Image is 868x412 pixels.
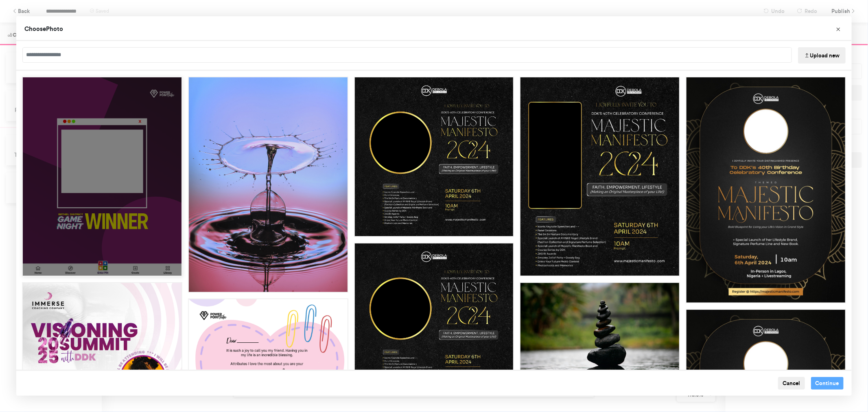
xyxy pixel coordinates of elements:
[778,377,805,390] button: Cancel
[798,47,846,64] button: Upload new
[827,371,858,402] iframe: Drift Widget Chat Controller
[16,16,852,396] div: Choose Image
[811,377,844,390] button: Continue
[24,25,63,33] span: Choose Photo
